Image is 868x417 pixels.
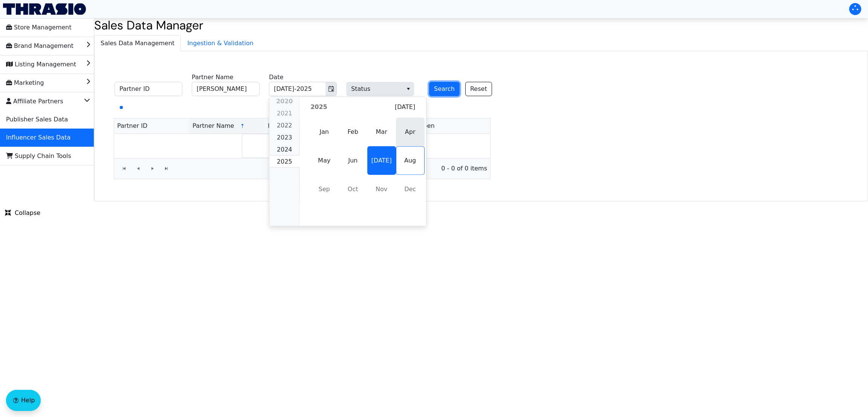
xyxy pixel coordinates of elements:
span: 0 - 0 of 0 items [180,164,487,173]
td: 2025 Aug [396,146,425,175]
span: Jun [339,146,367,175]
span: Aug [396,146,425,175]
span: Feb [339,118,367,146]
span: Brand Management [6,40,73,52]
td: 2025 Mar [367,118,396,146]
span: Status [346,82,414,96]
div: No records available [242,134,362,158]
span: Publisher Sales Data [6,113,68,126]
span: Open [419,121,435,130]
h2: Sales Data Manager [94,18,868,32]
label: Partner Name [192,73,233,82]
span: 2021 [277,110,292,117]
span: Sales Data Management [95,36,180,51]
td: 2025 Jan [310,118,339,146]
span: Help [21,396,35,405]
span: 2023 [277,134,292,141]
span: 2025 [277,158,292,165]
span: Collapse [5,208,40,218]
span: Partner ID [117,121,147,130]
button: select [403,82,414,96]
label: Date [269,73,283,82]
button: Toggle calendar [325,82,336,96]
span: May [310,146,339,175]
td: 2025 Feb [339,118,367,146]
button: [DATE] [390,100,420,114]
td: 2025 Apr [396,118,425,146]
img: Thrasio Logo [3,3,86,15]
span: Partner Name [193,121,234,130]
input: Jul-2025 [269,82,325,96]
span: Mar [367,118,396,146]
span: Listing Management [6,58,76,71]
span: [DATE] [367,146,396,175]
td: 2025 Jul [367,146,396,175]
span: Apr [396,118,425,146]
span: [DATE] [395,103,415,112]
span: Invoice Date [268,121,306,130]
td: 2025 May [310,146,339,175]
span: Store Management [6,21,72,34]
span: 2022 [277,122,292,129]
button: Search [429,82,460,96]
td: 2025 Jun [339,146,367,175]
button: Help floatingactionbutton [6,390,41,411]
span: 2020 [276,98,293,105]
button: Reset [465,82,492,96]
span: Ingestion & Validation [181,36,260,51]
span: Marketing [6,77,44,89]
th: 2025 [310,103,425,118]
div: Page 1 of 0 [114,158,490,179]
span: 2024 [277,146,292,153]
span: Supply Chain Tools [6,150,71,162]
span: Influencer Sales Data [6,132,70,144]
span: Jan [310,118,339,146]
span: Affiliate Partners [6,95,63,107]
